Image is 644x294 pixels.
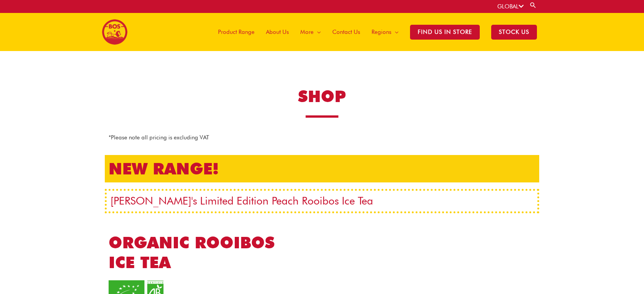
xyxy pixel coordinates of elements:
[109,233,280,273] h2: ORGANIC ROOIBOS ICE TEA
[491,25,537,40] span: STOCK US
[111,195,533,208] h3: [PERSON_NAME]'s Limited Edition Peach Rooibos Ice Tea
[497,3,524,10] a: GLOBAL
[260,13,295,51] a: About Us
[295,13,327,51] a: More
[109,133,535,142] p: *Please note all pricing is excluding VAT
[173,85,471,108] h1: SHOP
[109,159,535,179] h2: NEW RANGE!
[485,13,543,51] a: STOCK US
[372,21,391,43] span: Regions
[332,21,360,43] span: Contact Us
[218,21,255,43] span: Product Range
[102,19,128,45] img: BOS logo finals-200px
[327,13,366,51] a: Contact Us
[404,13,485,51] a: Find Us in Store
[366,13,404,51] a: Regions
[266,21,289,43] span: About Us
[207,13,543,51] nav: Site Navigation
[212,13,260,51] a: Product Range
[410,25,480,40] span: Find Us in Store
[529,2,537,9] a: Search button
[300,21,314,43] span: More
